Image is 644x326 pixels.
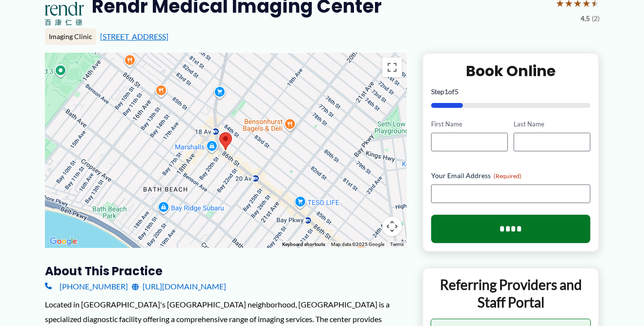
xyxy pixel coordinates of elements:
div: Imaging Clinic [45,28,96,45]
span: 1 [444,87,448,96]
p: Step of [431,88,591,95]
span: (2) [592,12,600,25]
button: Map camera controls [382,217,402,236]
img: Google [47,235,80,248]
a: Terms (opens in new tab) [390,242,404,247]
a: Open this area in Google Maps (opens a new window) [47,235,80,248]
span: 4.5 [581,12,590,25]
a: [PHONE_NUMBER] [45,279,128,294]
h2: Book Online [431,61,591,81]
label: Last Name [514,120,590,129]
button: Keyboard shortcuts [282,241,325,248]
label: First Name [431,120,508,129]
span: Map data ©2025 Google [331,242,384,247]
h3: About this practice [45,264,407,279]
span: (Required) [494,172,521,180]
label: Your Email Address [431,171,591,181]
span: 5 [455,87,458,96]
button: Toggle fullscreen view [382,58,402,77]
a: [STREET_ADDRESS] [100,32,168,41]
a: [URL][DOMAIN_NAME] [132,279,226,294]
p: Referring Providers and Staff Portal [431,276,591,311]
